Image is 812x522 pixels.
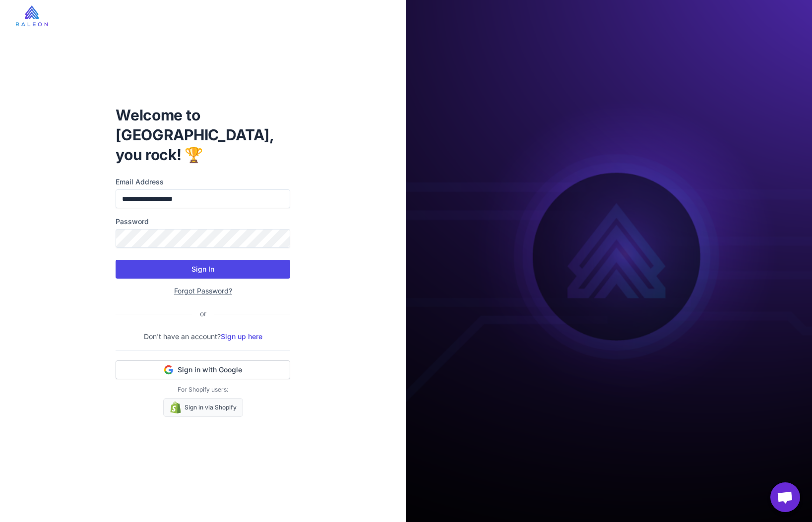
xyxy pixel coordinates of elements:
[116,331,290,342] p: Don't have an account?
[116,216,290,227] label: Password
[174,287,232,295] a: Forgot Password?
[116,105,290,165] h1: Welcome to [GEOGRAPHIC_DATA], you rock! 🏆
[221,332,262,341] a: Sign up here
[163,398,243,417] a: Sign in via Shopify
[192,308,214,319] div: or
[116,360,290,379] button: Sign in with Google
[116,260,290,279] button: Sign In
[178,365,242,375] span: Sign in with Google
[116,385,290,394] p: For Shopify users:
[770,482,800,512] div: Open chat
[16,5,48,26] img: raleon-logo-whitebg.9aac0268.jpg
[116,176,290,187] label: Email Address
